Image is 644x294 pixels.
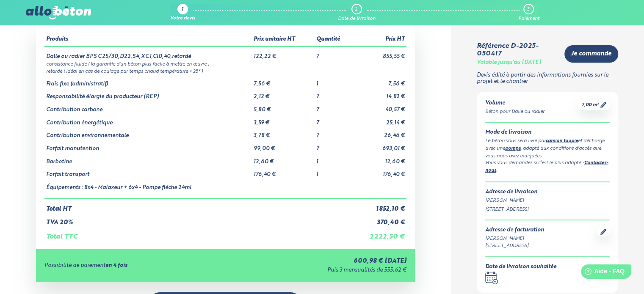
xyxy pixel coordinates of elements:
[352,113,406,126] td: 25,14 €
[252,47,315,60] td: 122,22 €
[485,206,610,213] div: [STREET_ADDRESS]
[26,6,91,19] img: allobéton
[315,100,352,113] td: 7
[44,139,252,152] td: Forfait manutention
[352,198,406,213] td: 1 852,10 €
[44,33,252,47] th: Produits
[477,72,619,85] p: Devis édité à partir des informations fournies sur le projet et le chantier
[315,87,352,100] td: 7
[485,264,556,270] div: Date de livraison souhaitée
[518,4,539,22] a: 3 Paiement
[315,126,352,139] td: 7
[352,226,406,241] td: 2 222,50 €
[44,178,252,198] td: Équipements : 8x4 - Malaxeur + 6x4 - Pompe flèche 24ml
[485,137,610,159] div: Le béton vous sera livré par et déchargé avec une , adapté aux conditions d'accès que vous nous a...
[44,198,352,213] td: Total HT
[229,258,406,265] div: 600,98 € [DATE]
[44,126,252,139] td: Contribution environnementale
[485,129,610,136] div: Mode de livraison
[44,67,406,74] td: retardé ( idéal en cas de coulage par temps chaud température > 25° )
[252,33,315,47] th: Prix unitaire HT
[477,60,541,66] div: Valable jusqu'au [DATE]
[252,126,315,139] td: 3,78 €
[252,113,315,126] td: 3,59 €
[252,139,315,152] td: 99,00 €
[352,74,406,88] td: 7,56 €
[352,87,406,100] td: 14,82 €
[485,227,544,234] div: Adresse de facturation
[485,100,544,107] div: Volume
[44,152,252,165] td: Barbotine
[564,45,618,63] a: Je commande
[44,87,252,100] td: Responsabilité élargie du producteur (REP)
[252,87,315,100] td: 2,12 €
[546,139,578,143] a: camion toupie
[44,74,252,88] td: Frais fixe (administratif)
[352,212,406,226] td: 370,40 €
[569,261,635,285] iframe: Help widget launcher
[352,126,406,139] td: 26,46 €
[352,152,406,165] td: 12,60 €
[315,152,352,165] td: 1
[352,165,406,178] td: 176,40 €
[338,4,376,22] a: 2 Date de livraison
[44,47,252,60] td: Dalle ou radier BPS C25/30,D22,S4,XC1,Cl0,40,retardé
[352,100,406,113] td: 40,57 €
[485,197,610,204] div: [PERSON_NAME]
[518,16,539,22] div: Paiement
[477,42,558,58] div: Référence D-2025-050417
[315,33,352,47] th: Quantité
[505,146,521,151] a: pompe
[315,113,352,126] td: 7
[352,139,406,152] td: 693,01 €
[338,16,376,22] div: Date de livraison
[252,152,315,165] td: 12,60 €
[44,60,406,67] td: consistance fluide ( la garantie d’un béton plus facile à mettre en œuvre )
[170,4,195,22] a: 1 Votre devis
[105,263,127,268] strong: en 4 fois
[44,100,252,113] td: Contribution carbone
[44,212,352,226] td: TVA 20%
[182,7,183,13] div: 1
[44,165,252,178] td: Forfait transport
[252,100,315,113] td: 5,80 €
[355,7,357,12] div: 2
[252,74,315,88] td: 7,56 €
[44,113,252,126] td: Contribution énergétique
[485,108,544,115] div: Béton pour Dalle ou radier
[44,263,229,269] div: Possibilité de paiement
[44,226,352,241] td: Total TTC
[352,33,406,47] th: Prix HT
[315,165,352,178] td: 1
[485,235,544,242] div: [PERSON_NAME]
[571,50,611,58] span: Je commande
[252,165,315,178] td: 176,40 €
[527,7,529,12] div: 3
[315,74,352,88] td: 1
[315,47,352,60] td: 7
[485,189,610,195] div: Adresse de livraison
[315,139,352,152] td: 7
[485,242,544,250] div: [STREET_ADDRESS]
[352,47,406,60] td: 855,55 €
[170,16,195,22] div: Votre devis
[229,267,406,274] div: Puis 3 mensualités de 555,62 €
[485,159,610,175] div: Vous vous demandez si c’est le plus adapté ? .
